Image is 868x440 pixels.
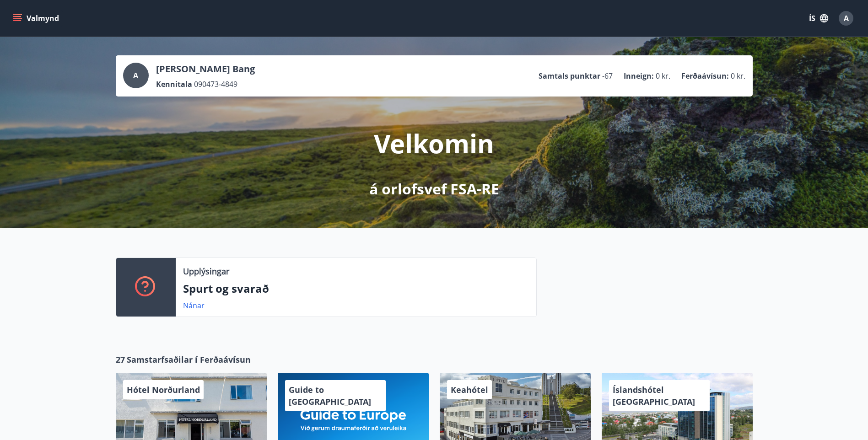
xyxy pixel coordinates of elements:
[539,71,600,81] p: Samtals punktar
[156,79,192,89] p: Kennitala
[451,384,488,395] span: Keahótel
[613,384,695,407] span: Íslandshótel [GEOGRAPHIC_DATA]
[804,10,833,27] button: ÍS
[116,354,125,365] span: 27
[133,70,138,80] span: A
[183,281,529,296] p: Spurt og svarað
[194,79,237,89] span: 090473-4849
[183,300,205,311] a: Nánar
[656,71,670,81] span: 0 kr.
[374,126,494,161] p: Velkomin
[156,63,255,75] p: [PERSON_NAME] Bang
[369,179,499,199] p: á orlofsvef FSA-RE
[183,265,229,277] p: Upplýsingar
[602,71,613,81] span: -67
[127,354,251,365] span: Samstarfsaðilar í Ferðaávísun
[731,71,745,81] span: 0 kr.
[127,384,200,395] span: Hótel Norðurland
[681,71,729,81] p: Ferðaávísun :
[289,384,371,407] span: Guide to [GEOGRAPHIC_DATA]
[11,10,63,27] button: menu
[835,7,857,29] button: A
[844,13,849,23] span: A
[624,71,654,81] p: Inneign :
